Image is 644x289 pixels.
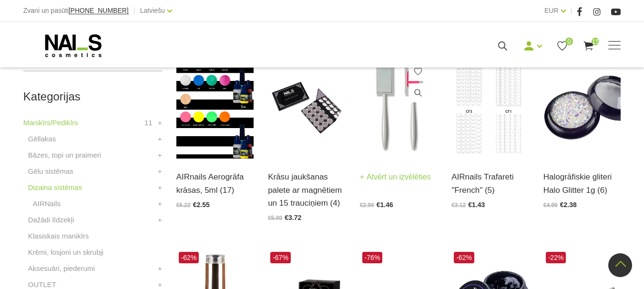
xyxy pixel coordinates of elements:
span: €5.00 [268,215,282,221]
span: €5.22 [176,202,191,209]
span: | [571,5,572,17]
span: -62% [179,252,199,263]
span: €3.12 [451,202,466,209]
a: Gēllakas [28,133,56,145]
a: + [158,214,162,226]
span: €3.72 [285,214,301,221]
a: Atvērt un izvēlēties [360,170,431,184]
a: Halogrāfiskie gliteri Halo Glitter 1g (6) [543,170,621,196]
span: €1.46 [377,201,393,209]
img: Description [451,52,529,159]
a: 15 [583,40,594,52]
span: -22% [546,252,566,263]
a: Aksesuāri, piederumi [28,263,95,274]
a: + [158,263,162,274]
a: Dizaina sistēmas [28,182,82,193]
a: Manikīrs/Pedikīrs [23,117,78,129]
a: Krāsu jaukšanas palete ar magnētiem un 15 trauciņiem (4) [268,170,346,209]
a: AIRNails [33,198,61,209]
span: 15 [592,38,599,45]
a: 0 [556,40,568,52]
a: AIRnails Aerogrāfa krāsas, 5ml (17) [176,170,254,196]
a: Bāzes, topi un praimeri [28,149,101,161]
a: [PHONE_NUMBER] [69,7,129,14]
h2: Kategorijas [23,90,162,103]
a: + [158,198,162,209]
a: + [158,117,162,129]
span: 0 [565,38,573,45]
span: 11 [144,117,153,129]
span: -62% [454,252,474,263]
a: Krēmi, losjoni un skrubji [28,247,103,258]
a: EUR [544,5,559,16]
span: | [133,5,135,17]
div: Zvani un pasūti [23,5,129,17]
a: + [158,149,162,161]
a: + [158,133,162,145]
img: Unikāla krāsu jaukšanas magnētiskā palete ar 15 izņemamiem nodalījumiem. Speciāli pielāgota meist... [268,52,346,159]
a: + [158,166,162,177]
a: AIRnails Trafareti "French" (5) [451,170,529,196]
a: Latviešu [140,5,165,16]
a: Klasiskais manikīrs [28,230,89,242]
a: Gēlu sistēmas [28,166,73,177]
img: Daudzveidīgas krāsas aerogrāfijas mākslai.... [176,52,254,159]
img: Gliteri dažādu dizainu veidošanaiTilpums: 1g... [543,52,621,159]
span: -76% [362,252,383,263]
span: [PHONE_NUMBER] [69,7,129,14]
span: €1.43 [468,201,485,209]
a: Dažādi līdzekļi [28,214,74,226]
span: €4.90 [543,202,558,209]
span: €2.38 [560,201,577,209]
span: €2.55 [193,201,210,209]
span: -67% [270,252,291,263]
img: “Kaķacs” dizaina magnēti. Dažāda veida... [360,52,438,159]
a: + [158,182,162,193]
span: €2.90 [360,202,374,209]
